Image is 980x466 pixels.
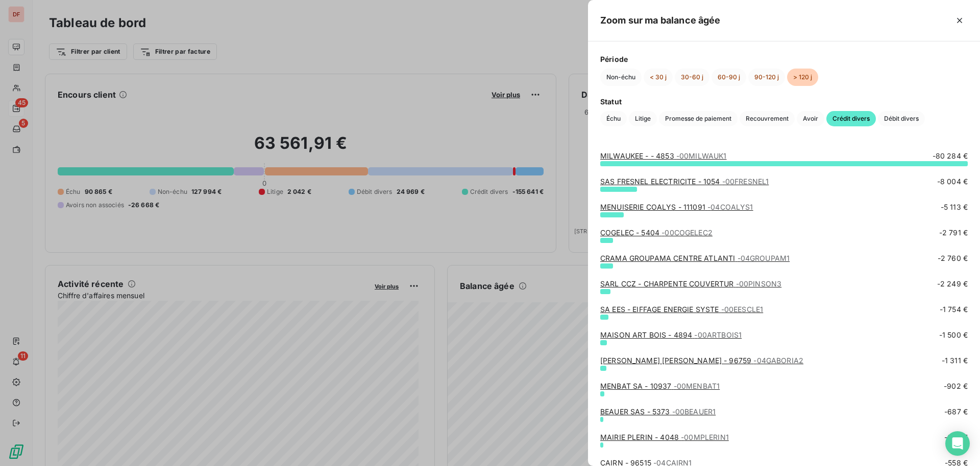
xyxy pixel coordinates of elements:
[937,279,968,289] span: -2 249 €
[600,356,803,365] a: [PERSON_NAME] [PERSON_NAME] - 96759
[600,203,753,211] a: MENUISERIE COALYS - 111091
[740,111,795,126] button: Recouvrement
[945,431,970,456] div: Open Intercom Messenger
[681,433,729,441] span: - 00MPLERIN1
[944,407,968,417] span: -687 €
[600,305,763,314] a: SA EES - EIFFAGE ENERGIE SYSTE
[939,330,968,340] span: -1 500 €
[676,151,727,160] span: - 00MILWAUK1
[600,433,729,441] a: MAIRIE PLERIN - 4048
[600,54,968,64] span: Période
[748,69,785,86] button: 90-120 j
[738,254,790,262] span: - 04GROUPAM1
[675,69,709,86] button: 30-60 j
[600,228,713,237] a: COGELEC - 5404
[661,228,713,237] span: - 00COGELEC2
[600,407,716,416] a: BEAUER SAS - 5373
[940,304,968,315] span: -1 754 €
[937,176,968,187] span: -8 004 €
[787,69,818,86] button: > 120 j
[600,151,727,160] a: MILWAUKEE - - 4853
[629,111,657,126] button: Litige
[878,111,925,126] button: Débit divers
[600,254,790,262] a: CRAMA GROUPAMA CENTRE ATLANTI
[600,96,968,107] span: Statut
[721,305,764,314] span: - 00EESCLE1
[797,111,824,126] button: Avoir
[672,407,716,416] span: - 00BEAUER1
[694,330,742,339] span: - 00ARTBOIS1
[933,151,968,161] span: -80 284 €
[644,69,673,86] button: < 30 j
[600,279,781,288] a: SARL CCZ - CHARPENTE COUVERTUR
[600,330,742,339] a: MAISON ART BOIS - 4894
[942,356,968,366] span: -1 311 €
[712,69,746,86] button: 60-90 j
[938,253,968,263] span: -2 760 €
[722,177,769,186] span: - 00FRESNEL1
[600,69,642,86] button: Non-échu
[826,111,876,126] button: Crédit divers
[736,279,782,288] span: - 00PINSON3
[944,432,968,442] span: -656 €
[659,111,738,126] button: Promesse de paiement
[939,228,968,238] span: -2 791 €
[707,203,753,211] span: - 04COALYS1
[674,382,720,390] span: - 00MENBAT1
[600,177,769,186] a: SAS FRESNEL ELECTRICITE - 1054
[600,13,721,28] h5: Zoom sur ma balance âgée
[944,381,968,391] span: -902 €
[600,111,627,126] button: Échu
[600,382,720,390] a: MENBAT SA - 10937
[753,356,803,365] span: - 04GABORIA2
[941,202,968,212] span: -5 113 €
